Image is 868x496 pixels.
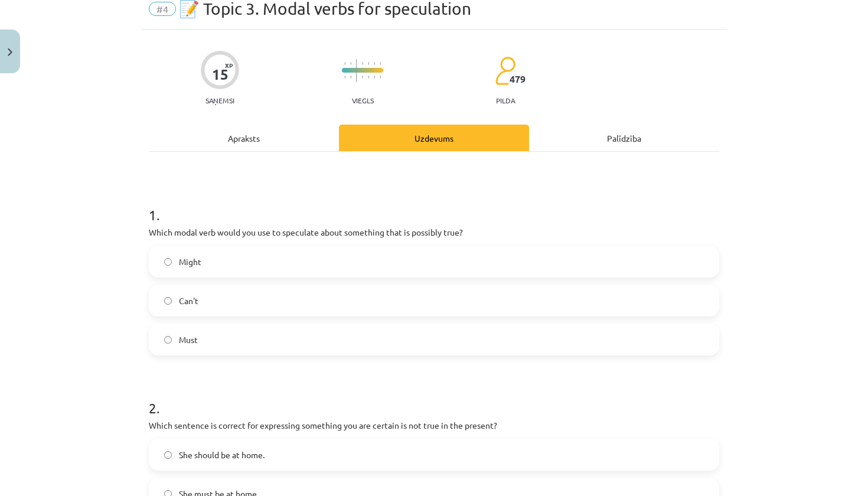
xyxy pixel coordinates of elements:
span: 479 [510,74,526,84]
img: icon-short-line-57e1e144782c952c97e751825c79c345078a6d821885a25fce030b3d8c18986b.svg [380,62,381,65]
input: Can't [164,297,172,305]
p: pilda [496,96,515,105]
img: icon-short-line-57e1e144782c952c97e751825c79c345078a6d821885a25fce030b3d8c18986b.svg [374,76,375,79]
h1: 1 . [149,186,719,223]
img: icon-close-lesson-0947bae3869378f0d4975bcd49f059093ad1ed9edebbc8119c70593378902aed.svg [8,48,12,56]
span: Might [179,256,201,268]
input: Might [164,258,172,266]
input: Must [164,336,172,344]
img: icon-short-line-57e1e144782c952c97e751825c79c345078a6d821885a25fce030b3d8c18986b.svg [368,62,369,65]
span: Must [179,334,198,346]
span: XP [225,62,233,68]
div: Apraksts [149,125,339,151]
img: icon-short-line-57e1e144782c952c97e751825c79c345078a6d821885a25fce030b3d8c18986b.svg [374,62,375,65]
img: icon-long-line-d9ea69661e0d244f92f715978eff75569469978d946b2353a9bb055b3ed8787d.svg [356,59,357,82]
p: Saņemsi [201,96,239,105]
p: Which sentence is correct for expressing something you are certain is not true in the present? [149,419,719,432]
img: icon-short-line-57e1e144782c952c97e751825c79c345078a6d821885a25fce030b3d8c18986b.svg [344,76,345,79]
span: She should be at home. [179,449,265,461]
span: #4 [149,2,176,16]
img: icon-short-line-57e1e144782c952c97e751825c79c345078a6d821885a25fce030b3d8c18986b.svg [362,76,363,79]
h1: 2 . [149,379,719,416]
img: icon-short-line-57e1e144782c952c97e751825c79c345078a6d821885a25fce030b3d8c18986b.svg [350,62,351,65]
img: icon-short-line-57e1e144782c952c97e751825c79c345078a6d821885a25fce030b3d8c18986b.svg [350,76,351,79]
img: icon-short-line-57e1e144782c952c97e751825c79c345078a6d821885a25fce030b3d8c18986b.svg [368,76,369,79]
div: Palīdzība [529,125,719,151]
img: icon-short-line-57e1e144782c952c97e751825c79c345078a6d821885a25fce030b3d8c18986b.svg [344,62,345,65]
p: Which modal verb would you use to speculate about something that is possibly true? [149,226,719,239]
img: icon-short-line-57e1e144782c952c97e751825c79c345078a6d821885a25fce030b3d8c18986b.svg [380,76,381,79]
span: Can't [179,295,198,307]
input: She should be at home. [164,451,172,459]
p: Viegls [352,96,374,105]
div: Uzdevums [339,125,529,151]
img: icon-short-line-57e1e144782c952c97e751825c79c345078a6d821885a25fce030b3d8c18986b.svg [362,62,363,65]
div: 15 [212,66,229,83]
img: students-c634bb4e5e11cddfef0936a35e636f08e4e9abd3cc4e673bd6f9a4125e45ecb1.svg [495,56,515,86]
